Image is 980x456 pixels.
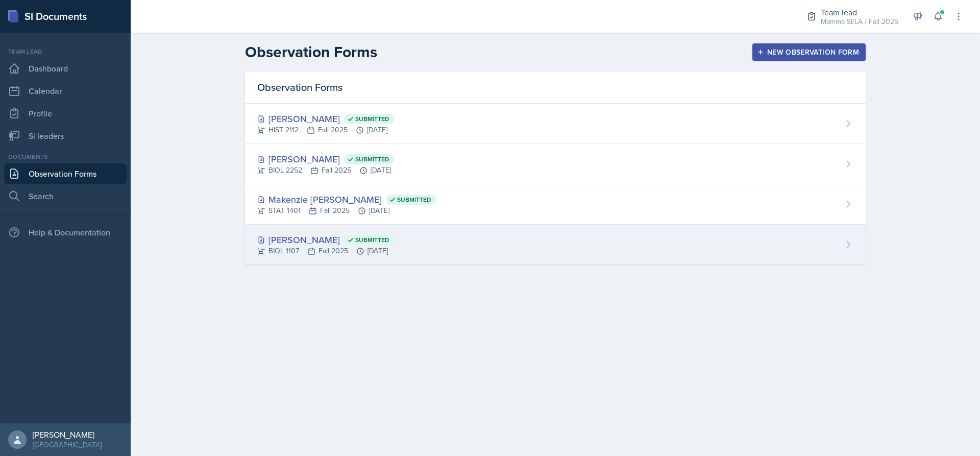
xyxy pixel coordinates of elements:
a: [PERSON_NAME] Submitted BIOL 2252Fall 2025[DATE] [245,144,866,184]
a: Si leaders [4,126,127,146]
span: Submitted [355,155,389,163]
a: Search [4,186,127,206]
div: HIST 2112 Fall 2025 [DATE] [257,125,395,135]
div: BIOL 2252 Fall 2025 [DATE] [257,165,395,176]
span: Submitted [355,236,389,244]
div: [PERSON_NAME] [257,233,395,247]
div: New Observation Form [759,48,859,56]
a: Dashboard [4,58,127,79]
a: [PERSON_NAME] Submitted HIST 2112Fall 2025[DATE] [245,104,866,144]
div: Team lead [821,6,898,18]
div: [GEOGRAPHIC_DATA] [33,440,102,450]
a: Makenzie [PERSON_NAME] Submitted STAT 1401Fall 2025[DATE] [245,184,866,225]
div: Team lead [4,47,127,56]
a: Profile [4,103,127,124]
div: Mamma SI/LA / Fall 2025 [821,16,898,27]
div: BIOL 1107 Fall 2025 [DATE] [257,246,395,256]
a: Calendar [4,81,127,101]
button: New Observation Form [752,43,866,61]
div: Documents [4,152,127,161]
div: Help & Documentation [4,222,127,243]
a: [PERSON_NAME] Submitted BIOL 1107Fall 2025[DATE] [245,225,866,265]
a: Observation Forms [4,163,127,184]
div: [PERSON_NAME] [257,152,395,166]
div: Makenzie [PERSON_NAME] [257,193,436,206]
h2: Observation Forms [245,43,377,61]
div: Observation Forms [245,71,866,104]
div: [PERSON_NAME] [257,112,395,126]
span: Submitted [355,115,389,123]
div: STAT 1401 Fall 2025 [DATE] [257,205,436,216]
div: [PERSON_NAME] [33,429,102,440]
span: Submitted [397,196,431,204]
